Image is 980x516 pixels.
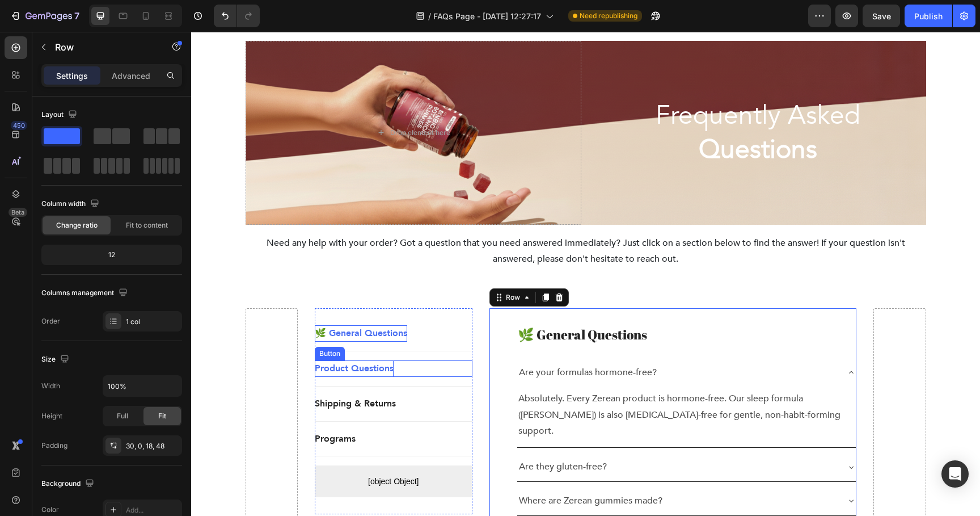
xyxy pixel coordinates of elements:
div: Add... [126,505,179,515]
span: [object Object] [124,443,281,456]
p: Row [55,40,151,54]
p: 🌿 General Questions [327,295,665,312]
p: 🌿 General Questions [124,293,216,310]
div: Open Intercom Messenger [941,460,969,488]
button: Publish [905,5,952,27]
span: FAQs Page - [DATE] 12:27:17 [433,10,541,22]
p: Are they gluten-free? [328,427,416,443]
div: Drop element here [199,97,259,106]
div: Size [41,352,71,367]
div: Layout [41,107,79,123]
span: Need republishing [580,11,637,21]
span: Full [117,411,128,421]
div: Undo/Redo [214,5,260,27]
input: Auto [103,376,181,396]
div: Order [41,316,60,326]
p: Settings [56,70,88,82]
p: Are your formulas hormone-free? [328,333,466,349]
p: Absolutely. Every Zerean product is hormone-free. Our sleep formula ([PERSON_NAME]) is also [MEDI... [327,359,664,408]
div: 30, 0, 18, 48 [126,441,179,451]
h2: Rich Text Editor. Editing area: main [326,293,666,313]
p: 7 [74,9,79,23]
p: Advanced [112,70,150,82]
span: Save [872,11,891,21]
iframe: Design area [191,32,980,516]
div: Button [126,317,151,327]
button: Save [863,5,900,27]
div: 1 col [126,317,179,327]
span: / [428,10,431,22]
div: Color [41,505,59,515]
button: 7 [5,5,85,27]
div: Row [312,261,331,271]
span: Need any help with your order? Got a question that you need answered immediately? Just click on a... [75,205,714,234]
div: Publish [914,10,943,22]
div: Beta [9,208,27,217]
span: Fit [158,411,166,421]
span: Fit to content [126,220,168,230]
a: Shipping & Returns [124,364,205,380]
div: Column width [41,196,102,212]
div: Columns management [41,286,130,301]
a: Programs [124,399,164,416]
a: Product Questions [124,329,202,345]
div: Background [41,476,96,492]
div: 12 [44,247,180,263]
div: Rich Text Editor. Editing area: main [124,293,216,310]
h2: Frequently Asked [399,66,735,136]
div: Height [41,411,62,421]
div: Padding [41,441,67,451]
strong: Questions [508,100,626,136]
button: <p>🌿 General Questions</p> [124,293,216,310]
div: Width [41,381,60,391]
div: 450 [11,121,27,130]
p: Where are Zerean gummies made? [328,461,471,477]
span: Change ratio [56,220,98,230]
